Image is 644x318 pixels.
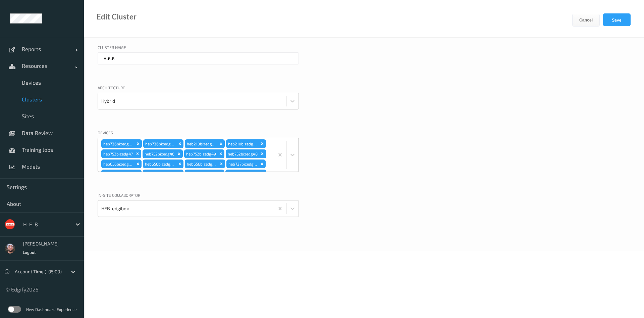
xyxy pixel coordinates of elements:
div: Cluster Name [98,44,299,52]
div: Remove heb656bizedg22 [218,160,225,168]
div: Remove heb727bizedg43 [134,170,142,178]
div: heb717bizedg20 [185,170,217,178]
div: heb727bizedg43 [101,170,134,178]
div: heb727bizedg41 [226,160,259,168]
div: Remove heb210bizedg23 [259,139,266,148]
div: Devices [98,130,299,138]
div: Remove heb752bizedg47 [134,149,141,158]
div: Remove heb752bizedg46 [175,149,183,158]
div: heb474bizedg43 [143,170,176,178]
div: Remove heb656bizedg23 [134,160,142,168]
div: Remove heb474bizedg43 [176,170,183,178]
button: Cancel [572,14,600,27]
div: heb656bizedg20 [143,160,176,168]
div: Remove heb752bizedg48 [259,149,266,158]
div: Remove heb736bizedg46 [176,139,183,148]
div: Architecture [98,85,299,93]
div: Remove heb474bizedg42 [259,170,266,178]
button: Save [603,13,631,26]
div: heb210bizedg22 [185,139,217,148]
div: heb752bizedg48 [226,149,259,158]
div: Remove heb736bizedg44 [135,139,142,148]
div: heb656bizedg22 [185,160,218,168]
div: heb736bizedg44 [101,139,135,148]
div: Edit Cluster [97,13,137,20]
div: heb752bizedg47 [101,149,134,158]
div: Remove heb210bizedg22 [217,139,225,148]
div: Remove heb727bizedg41 [258,160,266,168]
div: heb656bizedg23 [101,160,134,168]
div: heb736bizedg46 [143,139,176,148]
div: Remove heb656bizedg20 [176,160,183,168]
div: heb210bizedg23 [226,139,259,148]
div: heb752bizedg49 [184,149,217,158]
div: Remove heb752bizedg49 [217,149,224,158]
div: Remove heb717bizedg20 [217,170,224,178]
div: heb752bizedg46 [143,149,175,158]
div: In-site collaborator [98,192,299,200]
div: heb474bizedg42 [225,170,259,178]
